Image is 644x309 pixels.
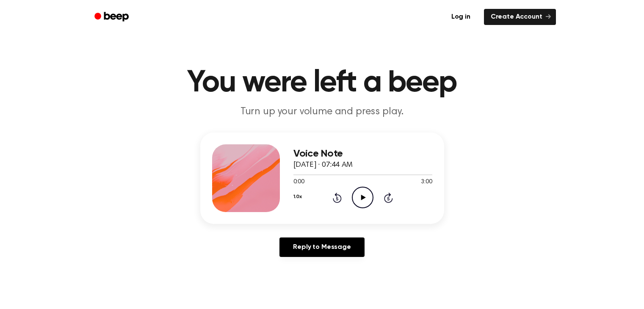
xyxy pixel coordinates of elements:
h3: Voice Note [293,148,432,160]
span: 3:00 [421,178,432,187]
p: Turn up your volume and press play. [160,105,485,119]
h1: You were left a beep [105,68,539,98]
a: Create Account [484,9,556,25]
a: Log in [443,7,479,27]
span: [DATE] · 07:44 AM [293,161,353,169]
a: Beep [88,9,136,25]
a: Reply to Message [279,237,364,257]
span: 0:00 [293,178,304,187]
button: 1.0x [293,190,302,204]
